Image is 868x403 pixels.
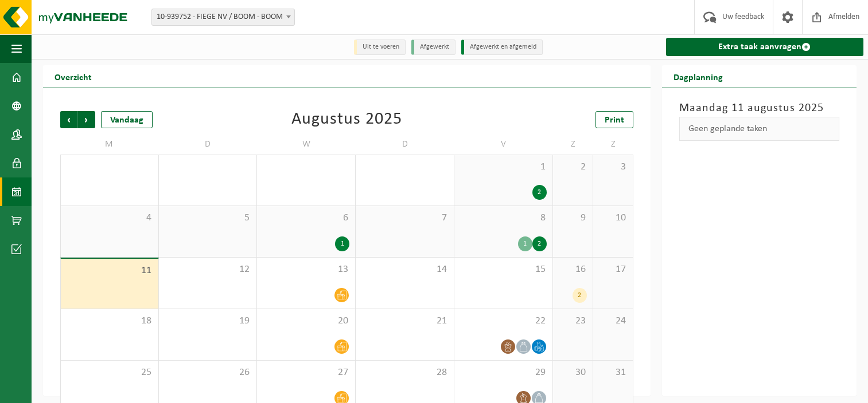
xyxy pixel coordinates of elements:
[454,134,553,155] td: V
[60,111,77,128] span: Vorige
[67,315,153,327] span: 18
[165,212,251,224] span: 5
[165,161,251,173] span: 29
[599,212,627,224] span: 10
[599,315,627,327] span: 24
[43,65,103,88] h2: Overzicht
[151,9,295,26] span: 10-939752 - FIEGE NV / BOOM - BOOM
[679,117,840,141] div: Geen geplande taken
[361,315,448,327] span: 21
[605,116,624,125] span: Print
[354,39,406,55] li: Uit te voeren
[67,212,153,224] span: 4
[559,161,587,173] span: 2
[263,161,349,173] span: 30
[573,288,587,303] div: 2
[263,212,349,224] span: 6
[666,38,864,56] a: Extra taak aanvragen
[263,315,349,327] span: 20
[361,366,448,379] span: 28
[559,263,587,276] span: 16
[599,366,627,379] span: 31
[559,366,587,379] span: 30
[263,263,349,276] span: 13
[257,134,356,155] td: W
[559,315,587,327] span: 23
[291,111,402,128] div: Augustus 2025
[165,263,251,276] span: 12
[679,100,840,117] h3: Maandag 11 augustus 2025
[165,366,251,379] span: 26
[263,366,349,379] span: 27
[460,315,547,327] span: 22
[460,263,547,276] span: 15
[67,264,153,277] span: 11
[460,212,547,224] span: 8
[60,134,159,155] td: M
[361,263,448,276] span: 14
[532,236,547,251] div: 2
[361,161,448,173] span: 31
[361,212,448,224] span: 7
[599,263,627,276] span: 17
[335,236,349,251] div: 1
[599,161,627,173] span: 3
[460,366,547,379] span: 29
[595,111,633,128] a: Print
[78,111,95,128] span: Volgende
[411,39,456,55] li: Afgewerkt
[559,212,587,224] span: 9
[662,65,734,88] h2: Dagplanning
[67,366,153,379] span: 25
[460,161,547,173] span: 1
[67,161,153,173] span: 28
[159,134,258,155] td: D
[152,9,294,25] span: 10-939752 - FIEGE NV / BOOM - BOOM
[532,185,547,200] div: 2
[461,39,543,55] li: Afgewerkt en afgemeld
[553,134,593,155] td: Z
[518,236,532,251] div: 1
[165,315,251,327] span: 19
[101,111,153,128] div: Vandaag
[593,134,633,155] td: Z
[356,134,454,155] td: D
